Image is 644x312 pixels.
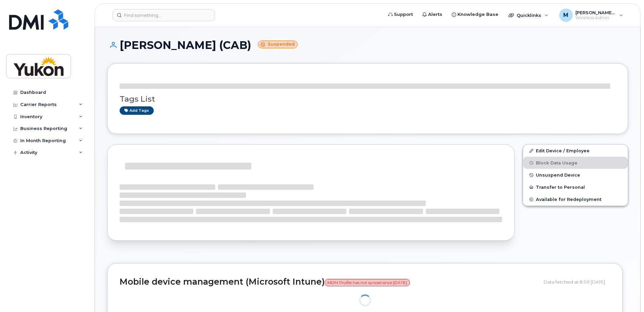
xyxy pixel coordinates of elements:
span: Available for Redeployment [536,197,601,202]
button: Unsuspend Device [523,169,628,181]
button: Available for Redeployment [523,193,628,205]
button: Block Data Usage [523,157,628,169]
button: Transfer to Personal [523,181,628,193]
div: Data fetched at 8:59 [DATE] [544,276,610,288]
h1: [PERSON_NAME] (CAB) [107,39,628,51]
span: Unsuspend Device [536,173,580,178]
a: Add tags [120,106,154,115]
h2: Mobile device management (Microsoft Intune) [120,277,539,287]
a: Edit Device / Employee [523,145,628,157]
small: Suspended [258,41,298,48]
span: MDM Profile has not synced since [DATE] [325,279,410,286]
h3: Tags List [120,95,616,103]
